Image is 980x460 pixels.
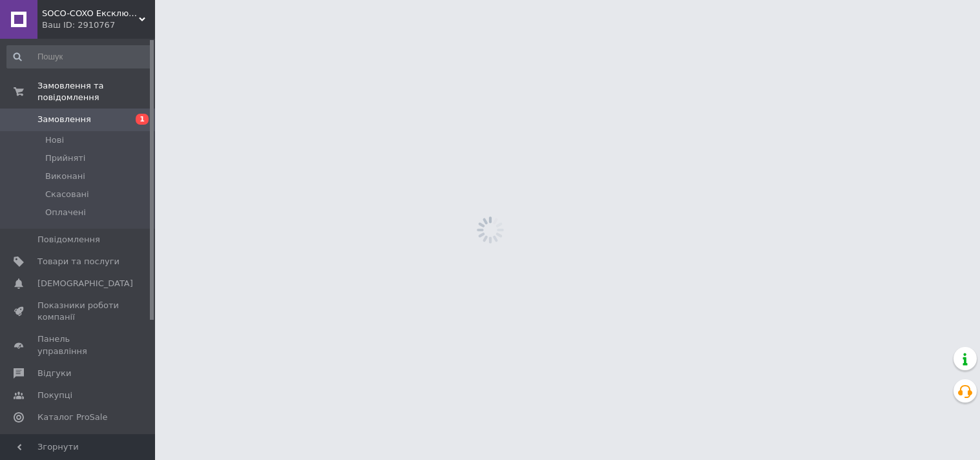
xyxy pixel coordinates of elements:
span: [DEMOGRAPHIC_DATA] [37,278,133,289]
span: Прийняті [45,152,85,164]
span: Товари та послуги [37,256,120,267]
span: 1 [136,114,149,125]
span: Замовлення [37,114,91,125]
span: Нові [45,134,64,146]
input: Пошук [6,45,152,68]
span: Панель управління [37,333,120,357]
span: Каталог ProSale [37,412,107,423]
span: Покупці [37,390,72,401]
span: SOCO-COXO Ексклюзивний дистриб'ютор COXO та SOCO в Україні. Ігор Ноєнко рекомендує! [42,8,139,19]
span: Замовлення та повідомлення [37,80,155,103]
span: Показники роботи компанії [37,300,120,323]
span: Відгуки [37,368,71,379]
span: Виконані [45,171,85,182]
div: Ваш ID: 2910767 [42,19,155,31]
span: Оплачені [45,207,86,218]
span: Повідомлення [37,234,100,246]
span: Скасовані [45,189,89,200]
